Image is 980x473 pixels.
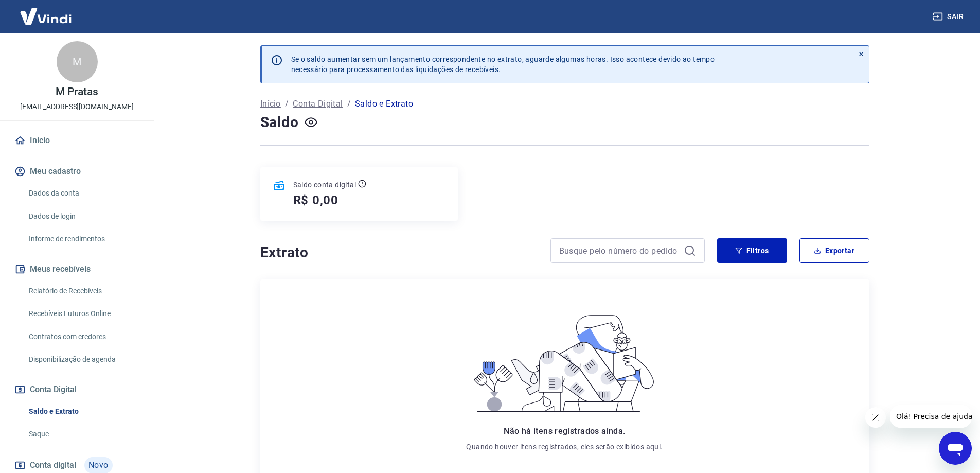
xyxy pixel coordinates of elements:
[931,7,968,26] button: Sair
[25,303,141,324] a: Recebíveis Futuros Online
[25,424,141,445] a: Saque
[260,242,538,263] h4: Extrato
[799,238,869,263] button: Exportar
[504,426,625,436] span: Não há itens registrados ainda.
[293,192,339,208] h5: R$ 0,00
[890,405,972,428] iframe: Mensagem da empresa
[56,86,98,97] p: M Pratas
[347,98,351,110] p: /
[939,432,972,465] iframe: Botão para abrir a janela de mensagens
[25,326,141,347] a: Contratos com credores
[12,129,141,152] a: Início
[355,98,413,110] p: Saldo e Extrato
[30,458,76,472] span: Conta digital
[57,41,98,82] div: M
[717,238,787,263] button: Filtros
[293,98,343,110] a: Conta Digital
[293,180,357,190] p: Saldo conta digital
[6,7,86,15] span: Olá! Precisa de ajuda?
[25,206,141,227] a: Dados de login
[12,1,79,32] img: Vindi
[25,281,141,302] a: Relatório de Recebíveis
[260,98,281,110] a: Início
[12,160,141,183] button: Meu cadastro
[559,243,680,258] input: Busque pelo número do pedido
[25,183,141,204] a: Dados da conta
[25,349,141,370] a: Disponibilização de agenda
[20,101,134,112] p: [EMAIL_ADDRESS][DOMAIN_NAME]
[291,54,715,75] p: Se o saldo aumentar sem um lançamento correspondente no extrato, aguarde algumas horas. Isso acon...
[260,112,299,133] h4: Saldo
[25,229,141,250] a: Informe de rendimentos
[285,98,289,110] p: /
[466,442,663,452] p: Quando houver itens registrados, eles serão exibidos aqui.
[12,258,141,281] button: Meus recebíveis
[25,401,141,422] a: Saldo e Extrato
[865,407,886,428] iframe: Fechar mensagem
[12,378,141,401] button: Conta Digital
